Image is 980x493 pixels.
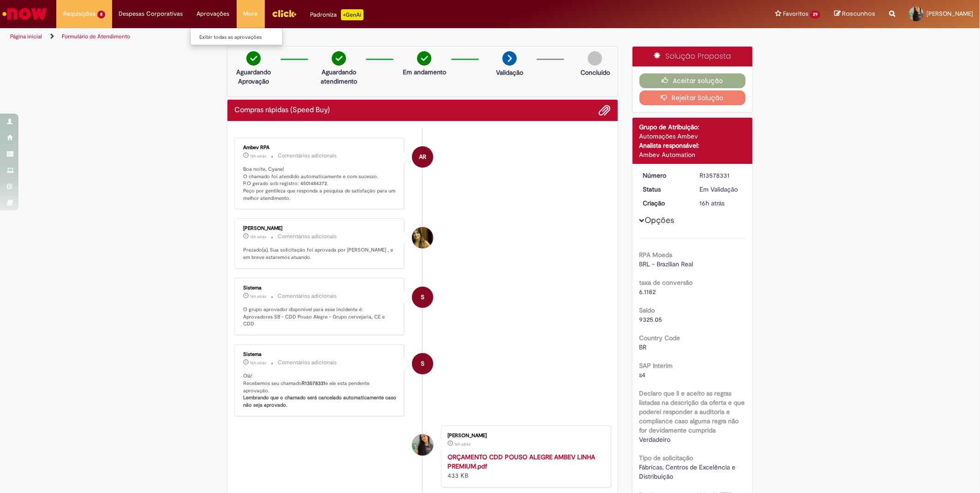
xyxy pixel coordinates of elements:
div: Padroniza [311,9,364,20]
button: Adicionar anexos [599,104,611,116]
span: [PERSON_NAME] [926,10,973,18]
div: 29/09/2025 16:52:12 [699,198,742,208]
img: img-circle-grey.png [588,51,602,66]
span: Favoritos [783,9,808,18]
span: 12h atrás [250,153,266,159]
button: Aceitar solução [639,73,746,88]
a: ORÇAMENTO CDD POUSO ALEGRE AMBEV LINHA PREMIUM.pdf [448,453,596,470]
div: Ambev RPA [243,145,397,150]
b: taxa de conversão [639,278,693,287]
h2: Compras rápidas (Speed Buy) Histórico de tíquete [234,106,330,114]
span: 16h atrás [699,199,724,207]
button: Rejeitar Solução [639,90,746,105]
span: Fábricas, Centros de Excelência e Distribuição [639,463,738,481]
span: S [421,286,424,308]
div: [PERSON_NAME] [243,226,397,231]
span: Verdadeiro [639,435,671,444]
div: Ambev RPA [412,146,433,168]
b: Saldo [639,306,655,314]
small: Comentários adicionais [278,292,337,300]
span: More [244,9,258,18]
div: Andresa Cristina Botelho [412,227,433,248]
span: S [421,353,424,375]
b: SAP Interim [639,361,673,370]
span: 29 [810,11,820,18]
div: System [412,353,433,374]
span: Despesas Corporativas [119,9,183,18]
dt: Criação [636,198,693,208]
a: Rascunhos [834,10,875,18]
time: 29/09/2025 16:52:12 [699,199,724,207]
span: 15h atrás [250,234,266,240]
span: Requisições [63,9,96,18]
div: Cyane Oliveira Elias Silvestre [412,434,433,456]
div: Grupo de Atribuição: [639,122,746,132]
div: 433 KB [448,452,601,480]
div: Analista responsável: [639,141,746,150]
img: ServiceNow [1,5,48,23]
span: Aprovações [197,9,230,18]
ul: Trilhas de página [7,28,646,45]
a: Formulário de Atendimento [62,33,130,40]
time: 29/09/2025 16:49:14 [454,441,471,447]
span: 6.1182 [639,288,656,296]
span: AR [419,146,426,168]
p: Concluído [580,68,610,77]
time: 29/09/2025 16:52:25 [250,294,266,299]
p: +GenAi [341,9,364,20]
a: Página inicial [10,33,42,40]
span: s4 [639,371,646,379]
p: Boa noite, Cyane! O chamado foi atendido automaticamente e com sucesso. P.O gerado sob registro: ... [243,166,397,202]
div: [PERSON_NAME] [448,433,601,439]
p: O grupo aprovador disponível para esse incidente é: Aprovadores SB - CDD Pouso Alegre - Grupo cer... [243,306,397,328]
dt: Número [636,171,693,180]
div: Ambev Automation [639,150,746,159]
time: 29/09/2025 20:45:04 [250,153,266,159]
p: Em andamento [403,67,446,77]
b: Tipo de solicitação [639,454,693,462]
div: Sistema [243,285,397,291]
a: Exibir todas as aprovações [191,32,292,42]
img: arrow-next.png [502,51,517,66]
img: check-circle-green.png [417,51,431,66]
div: System [412,287,433,308]
time: 29/09/2025 16:52:24 [250,360,266,366]
b: Lembrando que o chamado será cancelado automaticamente caso não seja aprovado. [243,394,398,409]
p: Aguardando Aprovação [231,67,276,86]
small: Comentários adicionais [278,152,337,160]
span: BRL - Brazilian Real [639,260,693,268]
div: Sistema [243,352,397,357]
p: Validação [496,68,523,77]
img: check-circle-green.png [246,51,261,66]
span: 16h atrás [454,441,471,447]
p: Prezado(a), Sua solicitação foi aprovada por [PERSON_NAME] , e em breve estaremos atuando. [243,246,397,261]
b: Declaro que li e aceito as regras listadas na descrição da oferta e que poderei responder a audit... [639,389,745,434]
p: Olá! Recebemos seu chamado e ele esta pendente aprovação. [243,373,397,409]
span: 9325.05 [639,315,663,324]
p: Aguardando atendimento [317,67,361,86]
div: R13578331 [699,171,742,180]
div: Automações Ambev [639,132,746,141]
b: RPA Moeda [639,251,673,259]
span: Rascunhos [842,9,875,18]
time: 29/09/2025 17:40:09 [250,234,266,240]
span: 16h atrás [250,294,266,299]
span: 8 [97,11,105,18]
small: Comentários adicionais [278,233,337,240]
span: BR [639,343,647,351]
img: click_logo_yellow_360x200.png [272,6,297,20]
b: Country Code [639,334,681,342]
img: check-circle-green.png [332,51,346,66]
span: 16h atrás [250,360,266,366]
div: Em Validação [699,185,742,194]
dt: Status [636,185,693,194]
small: Comentários adicionais [278,359,337,367]
b: R13578331 [302,380,325,387]
div: Solução Proposta [633,47,753,66]
ul: Aprovações [190,28,283,45]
